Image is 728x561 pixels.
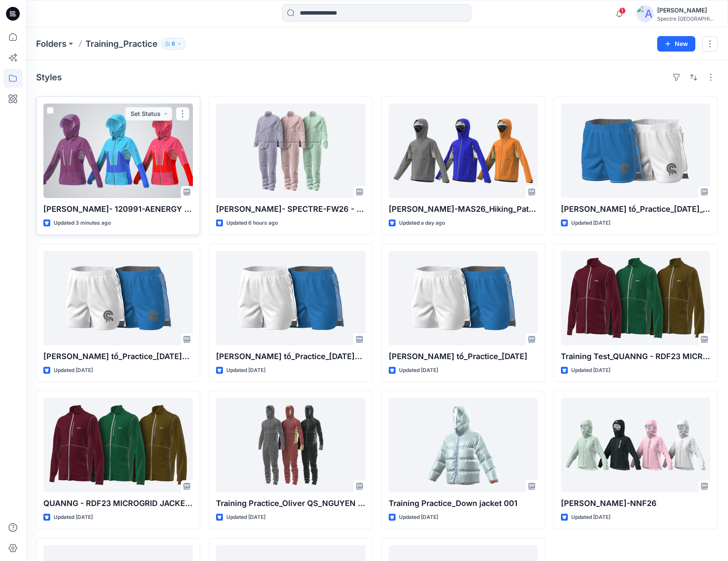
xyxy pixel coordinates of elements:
[216,251,366,345] a: Quang tồ_Practice_4Sep2025_Artworks
[216,398,366,492] a: Training Practice_Oliver QS_NGUYEN DUC-MAS26-TAIS HDM-Aenergy_FL T-SHIRT Men-FFINITY PANTS M-TEST
[561,351,710,363] p: Training Test_QUANNG - RDF23 MICROGRID JACKET MEN
[389,351,538,363] p: [PERSON_NAME] tồ_Practice_[DATE]
[226,219,278,228] p: Updated 6 hours ago
[172,39,175,49] p: 6
[571,366,610,375] p: Updated [DATE]
[389,203,538,215] p: [PERSON_NAME]-MAS26_Hiking_Patrol_x_Mammut_HS_Hooded_Jacket BULK [DATE]
[637,5,654,22] img: avatar
[399,366,438,375] p: Updated [DATE]
[216,351,366,363] p: [PERSON_NAME] tồ_Practice_[DATE]_Artworks
[43,104,193,198] a: Mien Dang- 120991-AENERGY PRO SO HYBRID HOODED JACKET WOMEN
[36,38,67,50] a: Folders
[561,497,710,509] p: [PERSON_NAME]-NNF26
[43,251,193,345] a: Quang tồ_Practice_4Sep2025_Artworks v2
[561,251,710,345] a: Training Test_QUANNG - RDF23 MICROGRID JACKET MEN
[54,366,93,375] p: Updated [DATE]
[43,497,193,509] p: QUANNG - RDF23 MICROGRID JACKET MEN
[226,366,265,375] p: Updated [DATE]
[43,398,193,492] a: QUANNG - RDF23 MICROGRID JACKET MEN
[657,5,717,15] div: [PERSON_NAME]
[54,513,93,522] p: Updated [DATE]
[161,38,186,50] button: 6
[561,398,710,492] a: Hoa Nguyen-NNF26
[216,104,366,198] a: Duc Nguyen- SPECTRE-FW26 - Gamma MX Jacket W ( X000010741)
[54,219,111,228] p: Updated 3 minutes ago
[389,251,538,345] a: Quang tồ_Practice_4Sep2025
[399,219,445,228] p: Updated a day ago
[216,203,366,215] p: [PERSON_NAME]- SPECTRE-FW26 - Gamma MX Jacket W ( X000010741)
[216,497,366,509] p: Training Practice_Oliver QS_NGUYEN DUC-MAS26-TAIS HDM-Aenergy_FL T-SHIRT Men-FFINITY PANTS M-TEST
[657,15,717,22] div: Spectre [GEOGRAPHIC_DATA]
[619,7,626,14] span: 1
[389,497,538,509] p: Training Practice_Down jacket 001
[85,38,158,50] p: Training_Practice
[571,513,610,522] p: Updated [DATE]
[226,513,265,522] p: Updated [DATE]
[43,203,193,215] p: [PERSON_NAME]- 120991-AENERGY PRO SO HYBRID HOODED JACKET WOMEN
[43,351,193,363] p: [PERSON_NAME] tồ_Practice_[DATE]_Artworks v2
[571,219,610,228] p: Updated [DATE]
[399,513,438,522] p: Updated [DATE]
[389,398,538,492] a: Training Practice_Down jacket 001
[561,104,710,198] a: Quang tồ_Practice_4Sep2025_v3
[561,203,710,215] p: [PERSON_NAME] tồ_Practice_[DATE]_v3
[657,36,695,52] button: New
[36,72,62,82] h4: Styles
[389,104,538,198] a: Quang Doan-MAS26_Hiking_Patrol_x_Mammut_HS_Hooded_Jacket BULK 18.9.25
